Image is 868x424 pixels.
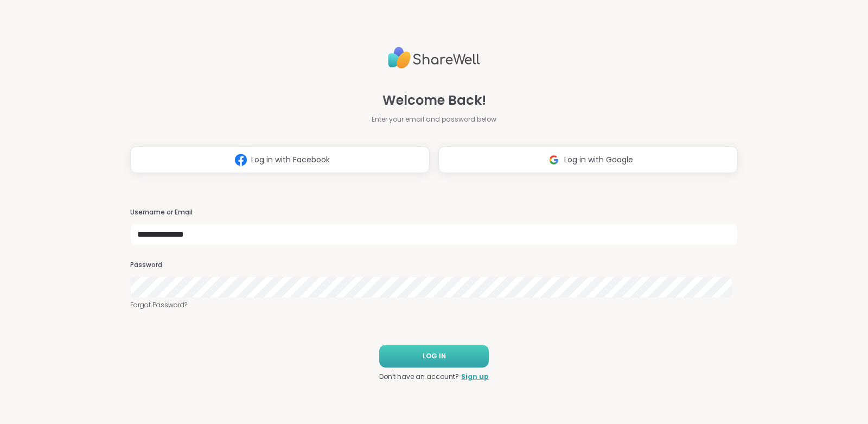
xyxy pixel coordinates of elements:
[388,42,480,73] img: ShareWell Logo
[379,372,459,382] span: Don't have an account?
[130,261,738,270] h3: Password
[251,154,330,166] span: Log in with Facebook
[461,372,489,382] a: Sign up
[130,208,738,217] h3: Username or Email
[423,351,446,361] span: LOG IN
[130,300,738,310] a: Forgot Password?
[564,154,633,166] span: Log in with Google
[231,150,251,170] img: ShareWell Logomark
[438,146,738,173] button: Log in with Google
[372,115,496,124] span: Enter your email and password below
[382,91,486,110] span: Welcome Back!
[379,345,489,368] button: LOG IN
[130,146,430,173] button: Log in with Facebook
[544,150,564,170] img: ShareWell Logomark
